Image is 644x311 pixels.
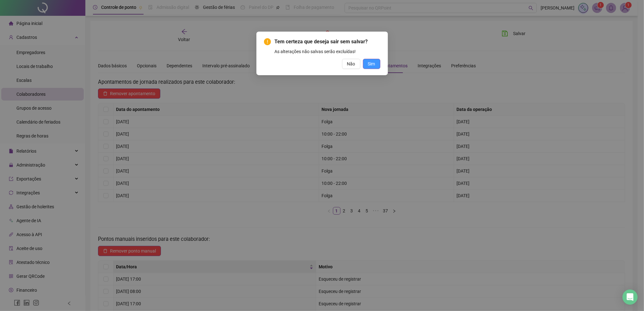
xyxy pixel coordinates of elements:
span: Tem certeza que deseja sair sem salvar? [275,39,368,45]
span: exclamation-circle [264,38,271,45]
span: As alterações não salvas serão excluídas! [275,49,356,54]
div: Open Intercom Messenger [623,290,638,305]
button: Sim [363,59,380,69]
span: Não [347,60,355,67]
button: Não [342,59,360,69]
span: Sim [368,60,375,67]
